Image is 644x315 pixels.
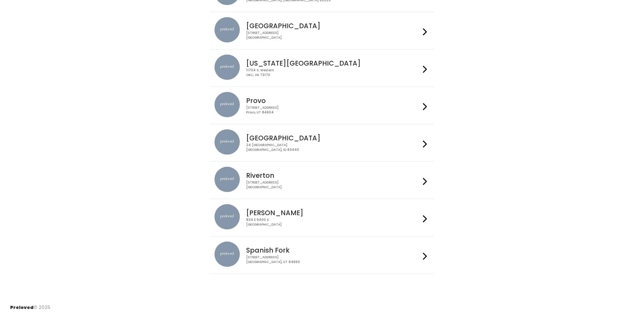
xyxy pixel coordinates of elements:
a: preloved location Provo [STREET_ADDRESS]Provo, UT 84604 [214,92,430,119]
span: Preloved [10,304,34,311]
img: preloved location [214,129,240,155]
a: preloved location [US_STATE][GEOGRAPHIC_DATA] 11704 S. WesternOKC, OK 73170 [214,55,430,81]
img: preloved location [214,241,240,267]
img: preloved location [214,92,240,117]
a: preloved location [GEOGRAPHIC_DATA] 24 [GEOGRAPHIC_DATA][GEOGRAPHIC_DATA], ID 83440 [214,129,430,156]
h4: [US_STATE][GEOGRAPHIC_DATA] [246,60,420,67]
h4: [GEOGRAPHIC_DATA] [246,134,420,142]
h4: Riverton [246,172,420,179]
a: preloved location [PERSON_NAME] 834 E 9400 S[GEOGRAPHIC_DATA] [214,204,430,231]
a: preloved location Riverton [STREET_ADDRESS][GEOGRAPHIC_DATA] [214,167,430,194]
h4: [PERSON_NAME] [246,209,420,216]
div: [STREET_ADDRESS] [GEOGRAPHIC_DATA] [246,31,420,40]
div: [STREET_ADDRESS] Provo, UT 84604 [246,106,420,115]
div: 834 E 9400 S [GEOGRAPHIC_DATA] [246,218,420,227]
img: preloved location [214,204,240,229]
img: preloved location [214,167,240,192]
div: 24 [GEOGRAPHIC_DATA] [GEOGRAPHIC_DATA], ID 83440 [246,143,420,152]
h4: Spanish Fork [246,247,420,254]
img: preloved location [214,55,240,80]
div: 11704 S. Western OKC, OK 73170 [246,68,420,77]
a: preloved location Spanish Fork [STREET_ADDRESS][GEOGRAPHIC_DATA], UT 84660 [214,241,430,268]
div: © 2025 [10,299,50,311]
h4: [GEOGRAPHIC_DATA] [246,22,420,29]
img: preloved location [214,17,240,42]
div: [STREET_ADDRESS] [GEOGRAPHIC_DATA], UT 84660 [246,255,420,264]
h4: Provo [246,97,420,104]
div: [STREET_ADDRESS] [GEOGRAPHIC_DATA] [246,180,420,190]
a: preloved location [GEOGRAPHIC_DATA] [STREET_ADDRESS][GEOGRAPHIC_DATA] [214,17,430,44]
